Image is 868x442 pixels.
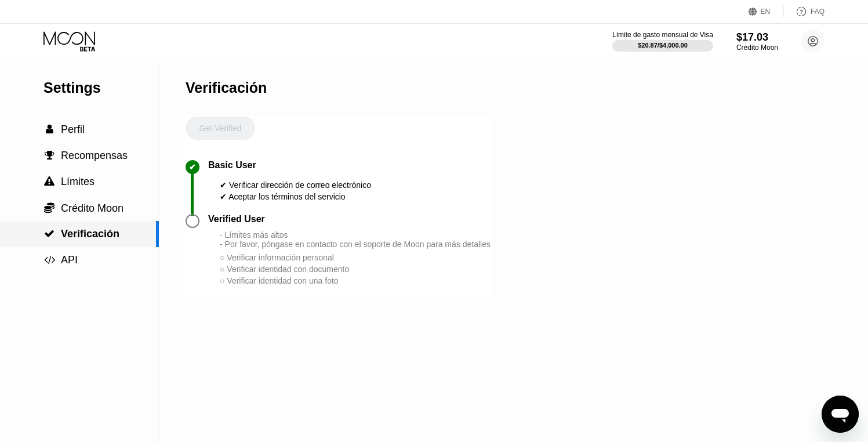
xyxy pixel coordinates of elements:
[220,265,491,274] div: ○ Verificar identidad con documento
[186,79,267,96] div: Verificación
[45,150,55,161] span: 
[43,124,55,135] div: 
[61,228,119,240] span: Verificación
[44,255,55,265] span: 
[44,229,55,239] span: 
[612,31,713,39] div: Límite de gasto mensual de Visa
[43,176,55,187] div: 
[638,42,688,49] div: $20.87 / $4,000.00
[189,162,196,172] div: ✔
[61,202,124,214] span: Crédito Moon
[43,79,159,96] div: Settings
[736,31,778,52] div: $17.03Crédito Moon
[61,150,128,161] span: Recompensas
[811,8,825,16] div: FAQ
[761,8,771,16] div: EN
[736,44,778,52] div: Crédito Moon
[220,253,491,262] div: ○ Verificar información personal
[220,276,491,285] div: ○ Verificar identidad con una foto
[749,6,784,17] div: EN
[44,202,55,213] span: 
[822,396,859,433] iframe: Botón para iniciar la ventana de mensajería
[43,202,55,213] div: 
[43,150,55,161] div: 
[61,254,78,266] span: API
[784,6,825,17] div: FAQ
[220,180,371,190] div: ✔ Verificar dirección de correo electrónico
[208,214,265,224] div: Verified User
[220,192,371,201] div: ✔ Aceptar los términos del servicio
[61,124,85,135] span: Perfil
[61,176,95,187] span: Límites
[612,31,713,52] div: Límite de gasto mensual de Visa$20.87/$4,000.00
[46,124,53,135] span: 
[208,160,256,171] div: Basic User
[43,229,55,239] div: 
[44,176,55,187] span: 
[736,31,778,44] div: $17.03
[220,230,491,249] div: - Límites más altos - Por favor, póngase en contacto con el soporte de Moon para más detalles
